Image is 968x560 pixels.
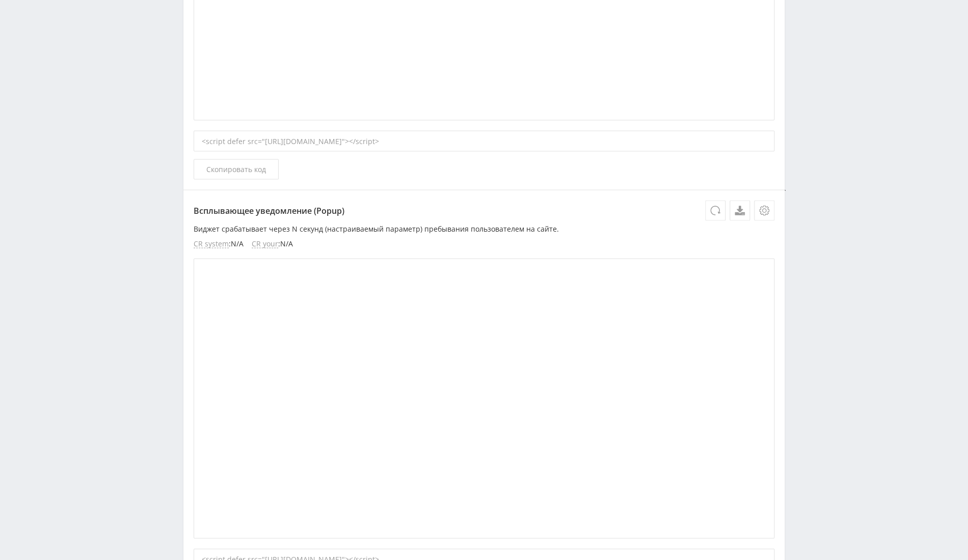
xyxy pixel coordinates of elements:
span: Скопировать код [206,165,266,173]
button: Скопировать код [194,159,279,179]
button: Настройки [754,200,774,220]
span: CR system [194,239,229,248]
button: Обновить [705,200,725,220]
textarea: <script defer src="[URL][DOMAIN_NAME]"></script> [785,189,786,190]
div: <script defer src="[URL][DOMAIN_NAME]"></script> [194,130,774,152]
li: : N/A [252,239,293,248]
span: CR your [252,239,278,248]
p: Всплывающее уведомление (Popup) [194,200,774,220]
a: Скачать [730,200,750,220]
p: Виджет срабатывает через N секунд (настраиваемый параметр) пребывания пользователем на сайте. [194,225,774,233]
li: : N/A [194,239,244,248]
